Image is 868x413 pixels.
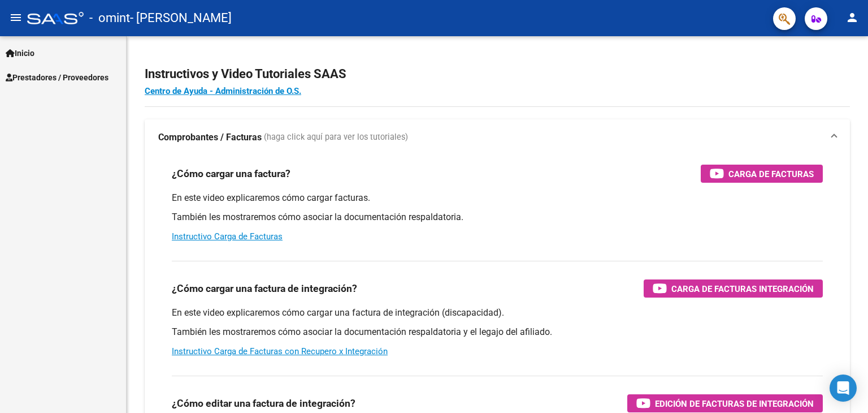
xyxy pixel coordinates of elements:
p: También les mostraremos cómo asociar la documentación respaldatoria y el legajo del afiliado. [172,326,823,338]
span: Edición de Facturas de integración [655,397,814,411]
h2: Instructivos y Video Tutoriales SAAS [145,63,850,85]
a: Instructivo Carga de Facturas con Recupero x Integración [172,346,388,356]
span: - [PERSON_NAME] [130,6,232,31]
button: Edición de Facturas de integración [627,394,823,412]
a: Instructivo Carga de Facturas [172,231,283,242]
mat-icon: menu [9,11,23,24]
p: También les mostraremos cómo asociar la documentación respaldatoria. [172,211,823,223]
h3: ¿Cómo cargar una factura de integración? [172,281,357,296]
span: Inicio [6,47,34,59]
div: Open Intercom Messenger [830,375,857,402]
h3: ¿Cómo editar una factura de integración? [172,395,355,411]
p: En este video explicaremos cómo cargar facturas. [172,192,823,204]
span: Carga de Facturas [728,167,814,181]
button: Carga de Facturas Integración [644,279,823,298]
strong: Comprobantes / Facturas [158,131,262,144]
button: Carga de Facturas [701,165,823,183]
a: Centro de Ayuda - Administración de O.S. [145,86,301,96]
span: (haga click aquí para ver los tutoriales) [264,131,408,144]
span: Carga de Facturas Integración [671,282,814,296]
h3: ¿Cómo cargar una factura? [172,166,290,182]
mat-expansion-panel-header: Comprobantes / Facturas (haga click aquí para ver los tutoriales) [145,119,850,156]
p: En este video explicaremos cómo cargar una factura de integración (discapacidad). [172,307,823,319]
mat-icon: person [845,11,859,24]
span: Prestadores / Proveedores [6,71,108,84]
span: - omint [89,6,130,31]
